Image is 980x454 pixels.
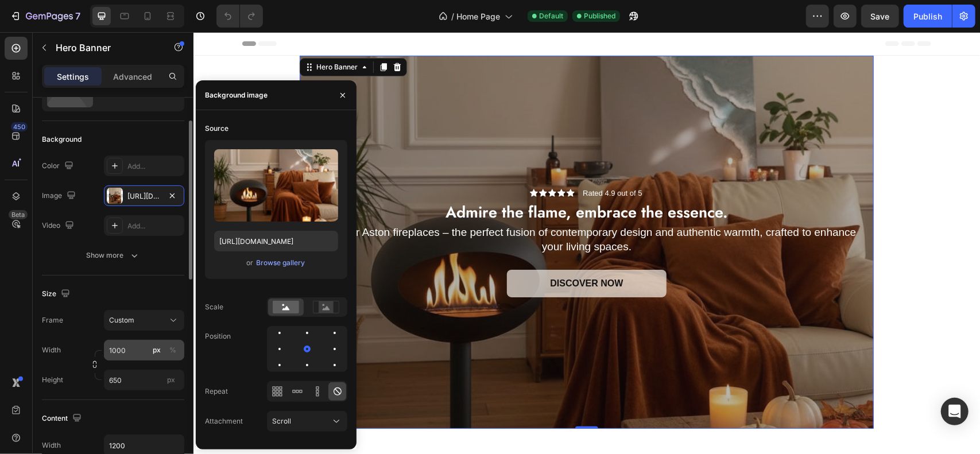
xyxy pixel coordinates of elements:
div: Add... [127,221,181,231]
span: px [167,375,175,384]
button: px [166,343,180,357]
p: Hero Banner [56,41,153,55]
span: Home Page [456,10,500,22]
div: Show more [87,250,140,261]
span: Scroll [272,417,291,425]
span: Published [584,11,615,21]
div: Background [42,134,82,145]
label: Frame [42,315,63,325]
p: Advanced [113,71,152,83]
input: px [104,370,184,390]
button: 7 [5,5,86,28]
div: Video [42,218,76,234]
a: Discover NOW [313,238,473,265]
div: 450 [11,122,28,131]
div: Image [42,188,78,204]
div: Undo/Redo [216,5,263,28]
iframe: Design area [193,32,980,454]
div: Content [42,411,84,426]
span: Default [539,11,563,21]
div: Background image [205,90,268,100]
div: Add... [127,161,181,172]
span: Discover NOW [357,246,429,256]
button: % [150,343,164,357]
div: Attachment [205,416,243,426]
div: Hero Banner [121,30,166,40]
div: Repeat [205,386,228,397]
div: px [153,345,161,355]
button: Browse gallery [256,257,306,269]
div: Color [42,158,76,174]
input: https://example.com/image.jpg [214,231,338,251]
span: or [247,256,254,270]
div: Publish [913,10,942,22]
p: Settings [57,71,89,83]
label: Width [42,345,61,355]
div: [URL][DOMAIN_NAME] [127,191,161,201]
button: Publish [904,5,952,28]
p: 7 [75,9,80,23]
div: Scale [205,302,223,312]
button: Custom [104,310,184,331]
div: Position [205,331,231,342]
span: Save [871,11,890,21]
img: preview-image [214,149,338,222]
button: Show more [42,245,184,266]
div: Browse gallery [257,258,305,268]
h2: Admire the flame, embrace the essence. [115,169,671,191]
div: Source [205,123,228,134]
p: Rated 4.9 out of 5 [389,156,448,167]
div: Open Intercom Messenger [941,398,969,425]
p: Discover Aston fireplaces – the perfect fusion of contemporary design and authentic warmth, craft... [117,193,670,222]
label: Height [42,375,63,385]
span: / [451,10,454,22]
div: Size [42,286,72,302]
input: px% [104,340,184,360]
div: % [169,345,176,355]
div: Width [42,440,61,451]
button: Scroll [267,411,347,432]
span: Custom [109,315,134,325]
div: Beta [9,210,28,219]
button: Save [861,5,899,28]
